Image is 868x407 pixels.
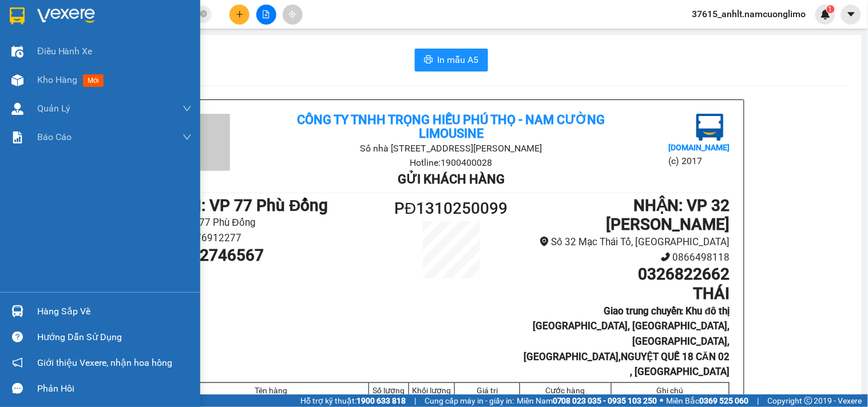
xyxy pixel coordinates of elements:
strong: 0369 525 060 [700,396,749,405]
img: warehouse-icon [11,305,23,317]
span: question-circle [12,332,23,342]
img: logo-vxr [10,7,25,25]
span: close-circle [200,10,207,17]
span: message [12,383,23,394]
span: aim [288,10,296,18]
span: Kho hàng [37,74,77,85]
span: | [758,394,759,407]
span: ⚪️ [660,398,664,403]
div: Phản hồi [37,380,192,397]
b: GỬI : VP 77 Phù Đổng [173,196,328,215]
span: | [414,394,416,407]
div: Tên hàng [177,386,366,395]
img: logo.jpg [696,114,724,141]
span: printer [424,55,433,66]
img: warehouse-icon [11,103,23,115]
h1: 0326822662 [521,265,730,284]
img: warehouse-icon [11,46,23,58]
span: file-add [262,10,270,18]
span: Miền Nam [517,394,657,407]
div: Số lượng [372,386,406,395]
div: Cước hàng [523,386,608,395]
span: down [183,104,192,113]
button: aim [283,5,303,25]
b: NHẬN : VP 32 [PERSON_NAME] [607,196,730,234]
div: Hướng dẫn sử dụng [37,329,192,346]
b: Công ty TNHH Trọng Hiếu Phú Thọ - Nam Cường Limousine [297,113,605,141]
h1: HẢI [173,265,382,284]
span: down [183,133,192,142]
li: Số nhà [STREET_ADDRESS][PERSON_NAME] [265,141,637,155]
li: Hotline: 1900400028 [265,155,637,170]
span: notification [12,357,23,368]
strong: 0708 023 035 - 0935 103 250 [553,396,657,405]
h1: PĐ1310250099 [382,196,521,221]
li: 0976912277 [173,230,382,246]
li: (c) 2017 [668,154,730,168]
span: Hỗ trợ kỹ thuật: [300,394,406,407]
span: Giới thiệu Vexere, nhận hoa hồng [37,356,172,370]
span: Báo cáo [37,130,72,144]
button: printerIn mẫu A5 [415,49,488,71]
h1: 0912746567 [173,246,382,265]
button: file-add [256,5,276,25]
div: Hàng sắp về [37,303,192,320]
button: plus [229,5,249,25]
img: warehouse-icon [11,74,23,86]
span: 1 [829,5,833,13]
span: close-circle [200,9,207,20]
sup: 1 [827,5,835,13]
li: Số 32 Mạc Thái Tổ, [GEOGRAPHIC_DATA] [521,234,730,250]
span: caret-down [846,9,857,19]
span: plus [236,10,244,18]
button: caret-down [841,5,861,25]
li: VP 77 Phù Đổng [173,215,382,230]
span: mới [83,74,104,87]
div: Giá trị [458,386,517,395]
span: Điều hành xe [37,44,93,58]
span: 37615_anhlt.namcuonglimo [683,7,815,21]
strong: 1900 633 818 [356,396,406,405]
span: Quản Lý [37,101,70,115]
span: phone [661,252,671,262]
img: icon-new-feature [821,9,831,19]
span: Cung cấp máy in - giấy in: [425,394,514,407]
h1: THÁI [521,284,730,304]
span: In mẫu A5 [438,53,479,67]
span: environment [540,237,549,246]
b: [DOMAIN_NAME] [668,143,730,152]
li: 0866498118 [521,250,730,265]
span: Miền Bắc [667,394,749,407]
div: Khối lượng [412,386,451,395]
img: solution-icon [11,131,23,143]
b: Giao trung chuyển: Khu đô thị [GEOGRAPHIC_DATA], [GEOGRAPHIC_DATA], [GEOGRAPHIC_DATA], [GEOGRAPHI... [524,305,730,378]
b: Gửi khách hàng [398,172,505,186]
span: copyright [804,397,812,405]
div: Ghi chú [615,386,726,395]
